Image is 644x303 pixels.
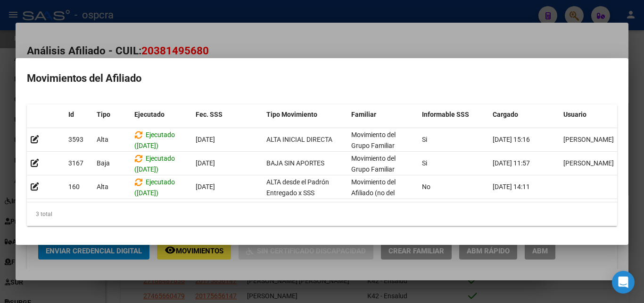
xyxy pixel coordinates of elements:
span: Alta [97,136,108,143]
div: Open Intercom Messenger [612,271,635,294]
span: [DATE] [196,159,215,167]
span: [PERSON_NAME] [563,136,614,143]
span: [DATE] [196,183,215,190]
span: Fec. SSS [196,111,223,118]
span: Ejecutado ([DATE]) [134,155,175,173]
span: Tipo [97,111,110,118]
span: Baja [97,159,110,167]
span: [DATE] 15:16 [493,136,530,143]
span: Movimiento del Afiliado (no del grupo) [351,178,396,208]
span: Ejecutado ([DATE]) [134,131,175,149]
span: Si [422,136,427,143]
h2: Movimientos del Afiliado [27,69,617,87]
span: No [422,183,430,190]
span: 160 [68,183,80,190]
span: 3593 [68,136,83,143]
datatable-header-cell: Tipo [93,104,131,125]
span: 3167 [68,159,83,167]
span: Familiar [351,111,376,118]
span: Ejecutado ([DATE]) [134,178,175,197]
span: Tipo Movimiento [266,111,317,118]
datatable-header-cell: Fec. SSS [192,104,263,125]
datatable-header-cell: Id [65,104,93,125]
span: Movimiento del Grupo Familiar [351,131,396,149]
span: ALTA INICIAL DIRECTA [266,136,332,143]
datatable-header-cell: Tipo Movimiento [263,104,347,125]
datatable-header-cell: Informable SSS [418,104,489,125]
span: Cargado [493,111,518,118]
span: Ejecutado [134,111,165,118]
span: Usuario [563,111,586,118]
span: [DATE] [196,136,215,143]
datatable-header-cell: Usuario [560,104,630,125]
span: BAJA SIN APORTES [266,159,324,167]
span: [PERSON_NAME] [563,159,614,167]
span: Movimiento del Grupo Familiar [351,155,396,173]
div: 3 total [27,202,617,226]
span: ALTA desde el Padrón Entregado x SSS [266,178,329,197]
span: Id [68,111,74,118]
span: Alta [97,183,108,190]
span: Si [422,159,427,167]
span: [DATE] 14:11 [493,183,530,190]
datatable-header-cell: Ejecutado [131,104,192,125]
span: Informable SSS [422,111,469,118]
datatable-header-cell: Familiar [347,104,418,125]
datatable-header-cell: Cargado [489,104,560,125]
span: [DATE] 11:57 [493,159,530,167]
